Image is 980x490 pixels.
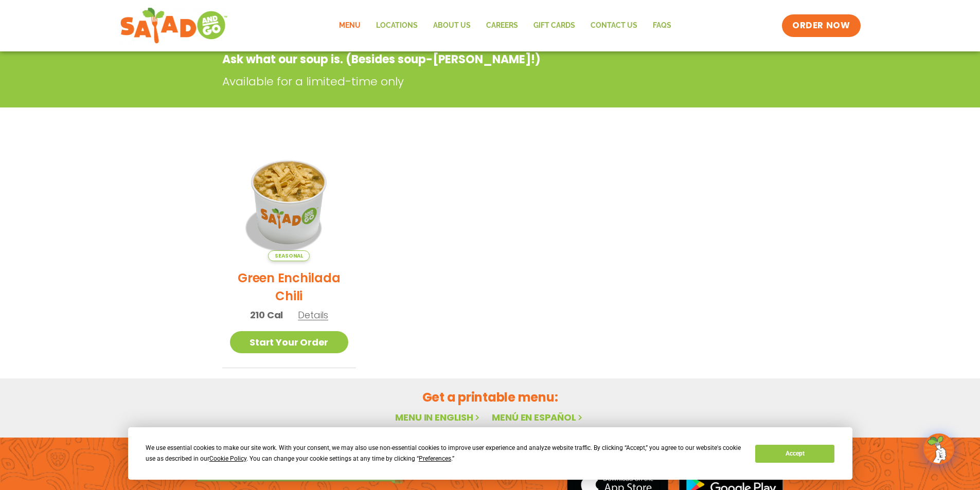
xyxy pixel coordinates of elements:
span: 210 Cal [250,308,283,322]
a: GIFT CARDS [526,14,583,38]
p: Available for a limited-time only [222,73,680,90]
a: ORDER NOW [782,14,860,37]
button: Accept [755,445,834,463]
a: Careers [478,14,526,38]
h2: Green Enchilada Chili [230,269,349,305]
span: Cookie Policy [209,455,246,462]
span: Details [298,308,328,321]
a: Contact Us [583,14,645,38]
a: FAQs [645,14,679,38]
span: Seasonal [268,250,310,261]
a: Locations [368,14,425,38]
img: fork [197,478,403,483]
a: Menú en español [492,411,584,424]
img: Product photo for Green Enchilada Chili [230,142,349,261]
span: Preferences [419,455,451,462]
h2: Get a printable menu: [222,388,758,406]
a: Menu in English [395,411,482,424]
div: Cookie Consent Prompt [128,427,852,480]
nav: Menu [331,14,679,38]
span: ORDER NOW [792,20,850,32]
img: wpChatIcon [924,434,953,463]
img: new-SAG-logo-768×292 [120,5,228,46]
p: Ask what our soup is. (Besides soup-[PERSON_NAME]!) [222,51,675,68]
a: Menu [331,14,368,38]
a: Start Your Order [230,331,349,353]
a: About Us [425,14,478,38]
div: We use essential cookies to make our site work. With your consent, we may also use non-essential ... [146,443,743,464]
